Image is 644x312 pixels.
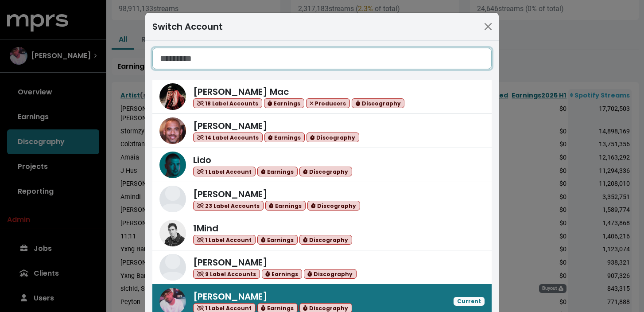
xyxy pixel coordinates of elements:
[481,19,495,34] button: Close
[152,80,492,114] a: Keegan Mac[PERSON_NAME] Mac 18 Label Accounts Earnings Producers Discography
[159,117,186,144] img: Harvey Mason Jr
[306,98,350,109] span: Producers
[265,201,306,211] span: Earnings
[193,201,264,211] span: 23 Label Accounts
[193,256,268,269] span: [PERSON_NAME]
[193,86,289,98] span: [PERSON_NAME] Mac
[193,290,268,303] span: [PERSON_NAME]
[193,269,260,279] span: 9 Label Accounts
[257,235,298,245] span: Earnings
[159,220,186,246] img: 1Mind
[193,222,218,234] span: 1Mind
[159,254,186,281] img: Serban Ghenea
[152,250,492,285] a: Serban Ghenea[PERSON_NAME] 9 Label Accounts Earnings Discography
[159,152,186,178] img: Lido
[262,269,302,279] span: Earnings
[193,120,268,132] span: [PERSON_NAME]
[299,235,352,245] span: Discography
[159,83,186,110] img: Keegan Mac
[352,98,404,109] span: Discography
[257,167,298,177] span: Earnings
[454,297,485,306] span: Current
[304,269,357,279] span: Discography
[152,114,492,148] a: Harvey Mason Jr[PERSON_NAME] 14 Label Accounts Earnings Discography
[152,20,223,33] div: Switch Account
[307,201,360,211] span: Discography
[193,154,211,166] span: Lido
[306,133,359,143] span: Discography
[159,186,186,212] img: Benny Blanco
[193,188,268,200] span: [PERSON_NAME]
[152,148,492,182] a: LidoLido 1 Label Account Earnings Discography
[264,98,304,109] span: Earnings
[152,182,492,216] a: Benny Blanco[PERSON_NAME] 23 Label Accounts Earnings Discography
[193,235,256,245] span: 1 Label Account
[193,133,263,143] span: 14 Label Accounts
[264,133,305,143] span: Earnings
[193,167,256,177] span: 1 Label Account
[152,216,492,250] a: 1Mind1Mind 1 Label Account Earnings Discography
[299,167,352,177] span: Discography
[193,98,262,109] span: 18 Label Accounts
[152,48,492,69] input: Search accounts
